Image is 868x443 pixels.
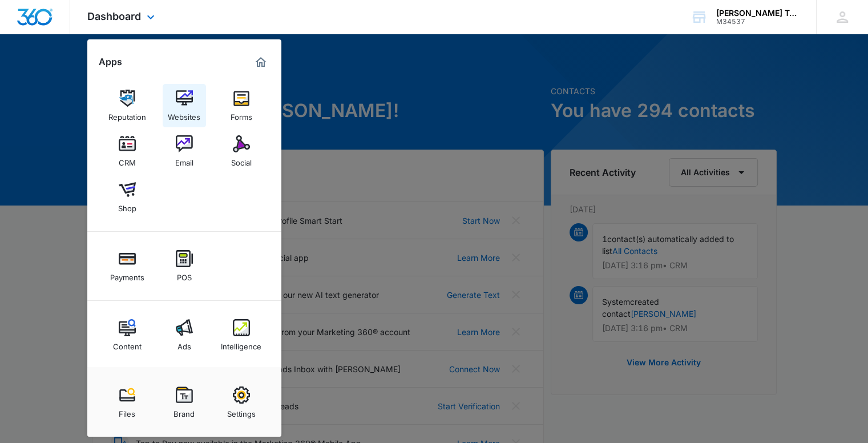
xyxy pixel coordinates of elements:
div: Social [231,152,252,167]
a: Settings [220,381,263,424]
a: Websites [163,84,206,127]
a: Brand [163,381,206,424]
div: Email [175,152,193,167]
a: Intelligence [220,313,263,357]
a: Shop [106,175,149,219]
a: Payments [106,244,149,288]
a: Email [163,130,206,173]
div: account name [716,9,800,18]
a: POS [163,244,206,288]
a: Marketing 360® Dashboard [252,53,270,71]
div: Shop [118,198,136,213]
div: Brand [173,404,195,418]
div: Ads [177,336,191,351]
a: Content [106,313,149,357]
a: Files [106,381,149,424]
div: Payments [110,267,144,282]
h2: Apps [99,57,122,67]
a: Reputation [106,84,149,127]
div: Settings [227,404,256,418]
div: Files [119,404,135,418]
a: Ads [163,313,206,357]
div: Forms [231,107,252,122]
div: Reputation [108,107,146,122]
div: Websites [168,107,200,122]
span: Dashboard [87,10,141,22]
a: Forms [220,84,263,127]
a: CRM [106,130,149,173]
a: Social [220,130,263,173]
div: Content [113,336,142,351]
div: POS [177,267,192,282]
div: CRM [119,152,136,167]
div: Intelligence [221,336,261,351]
div: account id [716,18,800,26]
